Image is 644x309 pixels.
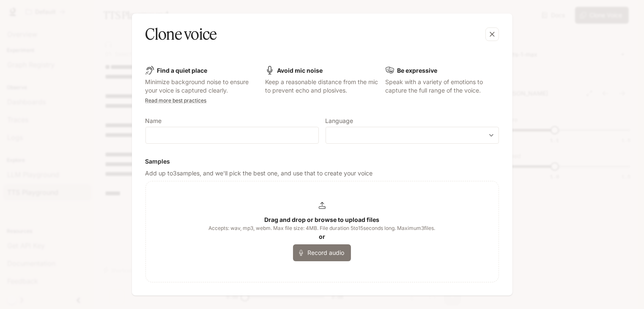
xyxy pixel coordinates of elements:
p: Keep a reasonable distance from the mic to prevent echo and plosives. [266,78,379,95]
div: ​ [326,131,499,139]
b: Drag and drop or browse to upload files [265,216,380,223]
b: or [319,233,325,240]
b: Be expressive [397,67,438,74]
a: Read more best practices [145,97,207,104]
span: Accepts: wav, mp3, webm. Max file size: 4MB. File duration 5 to 15 seconds long. Maximum 3 files. [209,224,436,232]
h6: Samples [145,157,499,166]
p: Speak with a variety of emotions to capture the full range of the voice. [386,78,499,95]
button: Record audio [293,244,351,261]
b: Avoid mic noise [277,67,323,74]
p: Minimize background noise to ensure your voice is captured clearly. [145,78,259,95]
p: Language [326,118,354,124]
h5: Clone voice [145,24,217,45]
p: Add up to 3 samples, and we'll pick the best one, and use that to create your voice [145,169,499,178]
p: Name [145,118,162,124]
b: Find a quiet place [157,67,208,74]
